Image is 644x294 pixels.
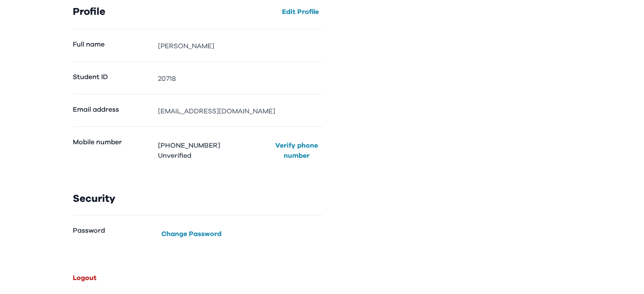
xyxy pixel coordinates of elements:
[158,227,225,241] button: Change Password
[69,271,100,285] button: Logout
[158,151,220,161] p: Unverified
[73,225,152,241] dt: Password
[73,193,322,205] h3: Security
[73,72,152,84] dt: Student ID
[279,5,322,19] button: Edit Profile
[73,137,152,162] dt: Mobile number
[271,139,322,162] button: Verify phone number
[158,74,322,84] dd: 20718
[158,140,220,151] p: [PHONE_NUMBER]
[73,6,105,18] h3: Profile
[158,106,322,116] dd: [EMAIL_ADDRESS][DOMAIN_NAME]
[158,41,322,51] dd: [PERSON_NAME]
[73,39,152,51] dt: Full name
[73,104,152,116] dt: Email address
